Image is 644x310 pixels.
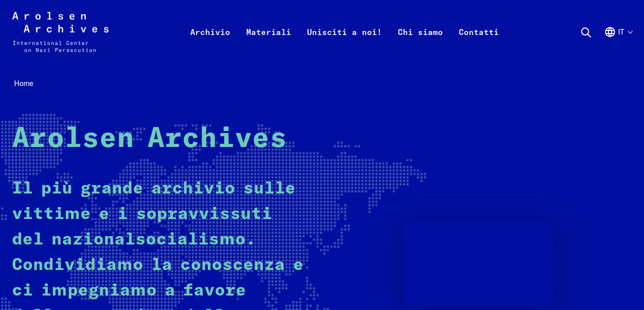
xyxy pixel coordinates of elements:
a: Chi siamo [390,24,451,64]
a: Unisciti a noi! [299,24,390,64]
strong: Arolsen Archives [12,125,287,153]
nav: Breadcrumb [12,76,632,91]
a: Materiali [238,24,299,64]
button: Italiano, selezione lingua [604,26,632,62]
nav: Primaria [182,12,507,52]
a: Archivio [182,24,238,64]
span: Home [14,78,33,88]
a: Contatti [451,24,507,64]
